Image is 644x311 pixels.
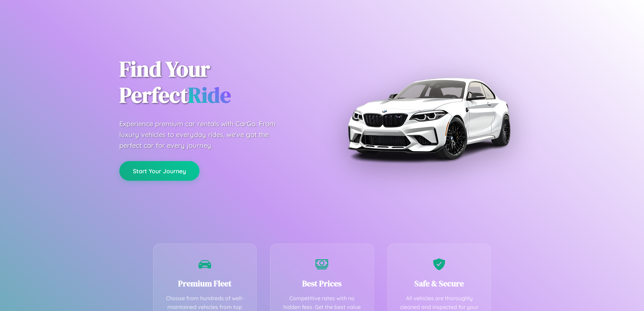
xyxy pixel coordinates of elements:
[281,278,363,289] h3: Best Prices
[398,278,481,289] h3: Safe & Secure
[119,161,199,181] button: Start Your Journey
[164,278,246,289] h3: Premium Fleet
[344,34,513,203] img: Premium BMW car rental vehicle
[119,56,312,108] h1: Find Your Perfect
[188,80,231,110] span: Ride
[119,118,288,151] p: Experience premium car rentals with CarGo. From luxury vehicles to everyday rides, we've got the ...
